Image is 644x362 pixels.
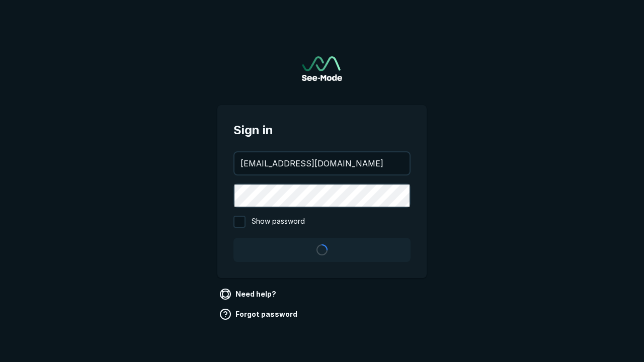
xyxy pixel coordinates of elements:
span: Show password [252,216,305,228]
img: See-Mode Logo [302,56,342,81]
span: Sign in [233,121,411,139]
input: your@email.com [234,152,410,174]
a: Go to sign in [302,56,342,81]
a: Need help? [217,286,280,302]
a: Forgot password [217,306,301,322]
